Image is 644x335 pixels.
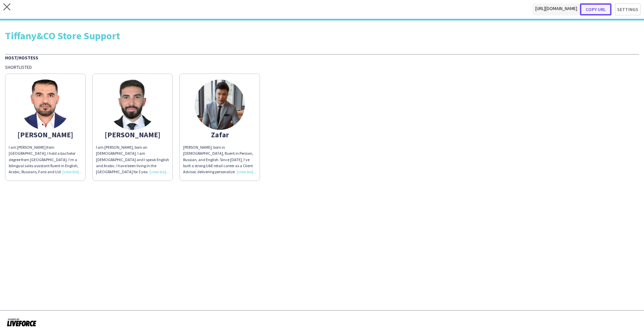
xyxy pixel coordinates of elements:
div: Host/Hostess [5,54,639,61]
div: I am [PERSON_NAME] from [GEOGRAPHIC_DATA]. I hold a bachelor degree from [GEOGRAPHIC_DATA]. I’m a... [9,144,82,175]
div: Zafar [183,132,256,138]
div: [PERSON_NAME] [96,132,169,138]
img: thumb-688cf7a81e8bf.jpg [195,80,245,130]
div: [PERSON_NAME] [9,132,82,138]
div: Tiffany&CO Store Support [5,31,639,41]
button: Settings [615,3,641,15]
img: thumb-686647ec0c95c.jpeg [107,80,158,130]
div: [PERSON_NAME], born in [DEMOGRAPHIC_DATA], fluent in Persian, Russian, and English. Since [DATE],... [183,144,256,175]
div: Shortlisted [5,64,639,70]
div: I am [PERSON_NAME], born on [DEMOGRAPHIC_DATA]. I am [DEMOGRAPHIC_DATA] and I speak English and A... [96,144,169,175]
button: Copy url [580,3,611,15]
img: Powered by Liveforce [7,318,37,327]
img: thumb-6863c72d04180.jpg [20,80,70,130]
span: [URL][DOMAIN_NAME] [533,3,580,15]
